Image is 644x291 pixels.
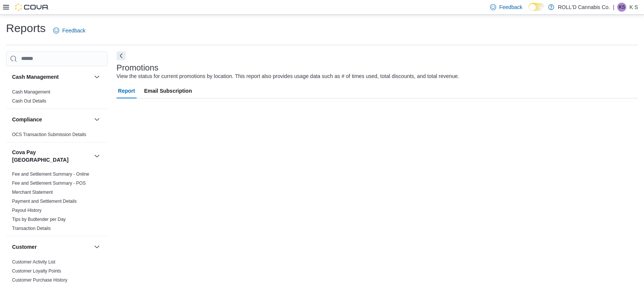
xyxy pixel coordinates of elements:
p: ROLL'D Cannabis Co. [558,3,610,12]
a: Cash Management [12,89,50,95]
a: Merchant Statement [12,190,53,195]
a: OCS Transaction Submission Details [12,132,86,137]
span: Email Subscription [144,83,192,98]
a: Cash Out Details [12,98,46,104]
a: Fee and Settlement Summary - Online [12,172,89,177]
h3: Promotions [117,63,158,72]
a: Fee and Settlement Summary - POS [12,181,86,186]
span: Feedback [62,27,85,34]
div: Cash Management [6,87,108,109]
div: Cova Pay [GEOGRAPHIC_DATA] [6,170,108,236]
h3: Cash Management [12,73,59,81]
h1: Reports [6,21,46,36]
button: Cova Pay [GEOGRAPHIC_DATA] [92,152,101,161]
a: Feedback [50,23,88,38]
span: KS [619,3,625,12]
a: Customer Loyalty Points [12,268,61,274]
button: Compliance [12,116,91,123]
span: Report [118,83,135,98]
button: Cash Management [92,72,101,81]
span: Cash Out Details [12,98,46,104]
div: Compliance [6,130,108,142]
button: Compliance [92,115,101,124]
button: Cash Management [12,73,91,81]
a: Transaction Details [12,226,51,231]
a: Payment and Settlement Details [12,199,77,204]
a: Tips by Budtender per Day [12,217,66,222]
div: K S [617,3,626,12]
p: K S [629,3,638,12]
a: Customer Purchase History [12,277,68,283]
button: Customer [12,243,91,251]
a: Payout History [12,208,41,213]
button: Customer [92,242,101,251]
span: Feedback [499,3,522,11]
a: Customer Activity List [12,259,55,265]
input: Dark Mode [529,3,544,11]
h3: Customer [12,243,37,251]
h3: Compliance [12,116,42,123]
span: Cash Management [12,89,50,95]
button: Cova Pay [GEOGRAPHIC_DATA] [12,149,91,164]
div: View the status for current promotions by location. This report also provides usage data such as ... [117,72,459,80]
span: OCS Transaction Submission Details [12,132,86,138]
p: | [613,3,615,12]
img: Cova [15,3,49,11]
button: Next [117,51,126,60]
